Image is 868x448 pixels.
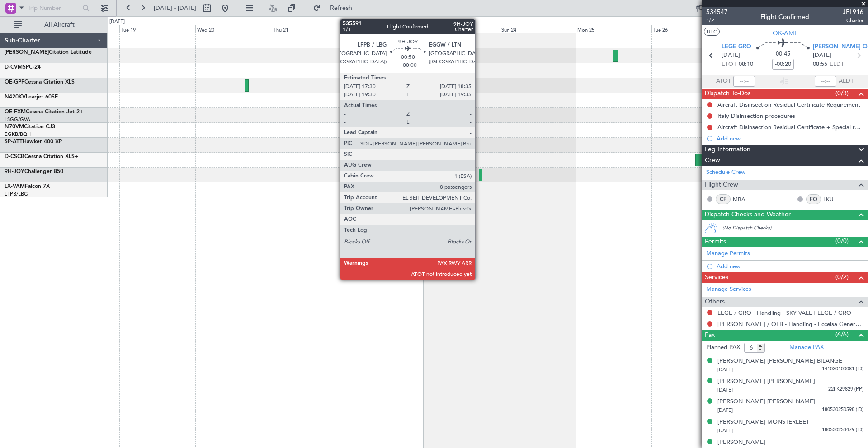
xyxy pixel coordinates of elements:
span: D-CVMS [5,65,26,70]
div: Fri 22 [348,25,424,33]
a: D-CVMSPC-24 [5,65,41,70]
span: [DATE] [717,407,733,414]
div: Sat 23 [424,25,500,33]
div: [PERSON_NAME] [PERSON_NAME] BILANGE [717,357,842,366]
span: N70VM [5,124,24,130]
span: ETOT [722,60,736,69]
a: 9H-JOYChallenger 850 [5,169,63,174]
span: All Aircraft [24,22,95,28]
div: CP [716,194,731,204]
span: 141030100081 (ID) [822,365,863,373]
span: 180530250598 (ID) [822,406,863,414]
a: EGKB/BQH [5,131,31,138]
a: Manage Services [706,285,751,294]
a: LFPB/LBG [5,191,28,197]
div: (No Dispatch Checks) [722,224,868,234]
span: 22FK29829 (PP) [828,386,863,393]
span: Flight Crew [705,180,738,190]
span: (6/6) [835,330,849,339]
div: Tue 26 [651,25,727,33]
span: ALDT [839,77,854,86]
span: OE-FXM [5,109,26,115]
div: [DATE] [109,18,125,26]
a: Manage PAX [789,343,824,352]
a: LSGG/GVA [5,116,30,123]
a: Manage Permits [706,249,750,258]
span: [DATE] [722,51,740,60]
input: Trip Number [28,1,80,15]
span: [PERSON_NAME] [5,50,49,55]
div: Wed 20 [195,25,271,33]
span: Permits [705,237,726,247]
span: Crew [705,155,720,166]
div: Aircraft Disinsection Residual Certificate + Special request [717,123,863,131]
span: [DATE] - [DATE] [154,4,196,12]
label: Planned PAX [706,343,740,352]
span: (0/3) [835,89,849,98]
span: Pax [705,330,715,341]
span: Leg Information [705,145,750,155]
span: Charter [843,17,863,24]
a: SP-ATTHawker 400 XP [5,139,62,145]
a: N70VMCitation CJ3 [5,124,55,130]
div: [PERSON_NAME] [717,438,765,447]
span: 9H-JOY [5,169,24,174]
div: FO [806,194,821,204]
div: Italy Disinsection procedures [717,112,795,120]
span: 08:10 [739,60,753,69]
input: --:-- [733,76,755,87]
span: 08:55 [813,60,827,69]
a: [PERSON_NAME]Citation Latitude [5,50,92,55]
span: ATOT [716,77,731,86]
div: Add new [717,262,863,270]
span: Dispatch Checks and Weather [705,210,791,220]
div: Sun 24 [500,25,576,33]
span: 00:45 [776,50,790,59]
a: [PERSON_NAME] / OLB - Handling - Eccelsa General Aviation [PERSON_NAME] / OLB [717,320,863,328]
span: OE-GPP [5,79,24,85]
a: LKU [823,195,844,203]
div: Flight Confirmed [760,12,809,22]
span: 534547 [706,7,728,17]
div: Tue 19 [119,25,195,33]
div: [PERSON_NAME] [PERSON_NAME] [717,397,815,406]
span: OK-AML [773,28,797,38]
div: Aircraft Disinsection Residual Certificate Requirement [717,101,860,108]
button: Refresh [309,1,363,15]
span: LEGE GRO [722,42,751,51]
span: [DATE] [813,51,831,60]
a: OE-FXMCessna Citation Jet 2+ [5,109,83,115]
span: JFL916 [843,7,863,17]
a: D-CSCBCessna Citation XLS+ [5,154,78,159]
span: Dispatch To-Dos [705,89,750,99]
span: [DATE] [717,427,733,434]
span: ELDT [830,60,844,69]
span: Services [705,272,728,283]
button: UTC [704,28,720,36]
a: N420KVLearjet 60SE [5,94,58,100]
div: [PERSON_NAME] [PERSON_NAME] [717,377,815,386]
span: [DATE] [717,366,733,373]
a: MBA [733,195,753,203]
span: (0/0) [835,236,849,246]
span: LX-VAM [5,184,25,189]
span: SP-ATT [5,139,23,145]
span: [DATE] [717,387,733,393]
span: N420KV [5,94,26,100]
div: Add new [717,135,863,142]
span: 1/2 [706,17,728,24]
a: LX-VAMFalcon 7X [5,184,50,189]
span: Refresh [322,5,360,11]
span: (0/2) [835,272,849,282]
div: [PERSON_NAME] MONSTERLEET [717,418,809,427]
span: Others [705,297,725,307]
span: D-CSCB [5,154,24,159]
a: OE-GPPCessna Citation XLS [5,79,75,85]
a: LEGE / GRO - Handling - SKY VALET LEGE / GRO [717,309,851,317]
div: Thu 21 [272,25,348,33]
button: All Aircraft [10,18,98,32]
span: 180530253479 (ID) [822,426,863,434]
div: Mon 25 [576,25,651,33]
a: Schedule Crew [706,168,745,177]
